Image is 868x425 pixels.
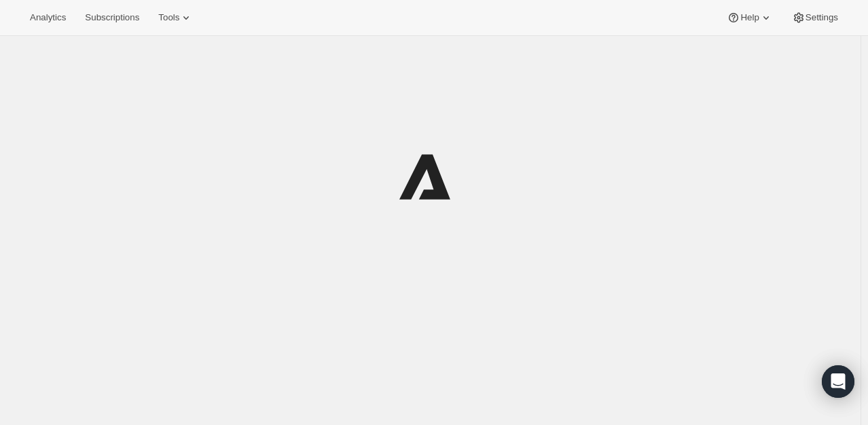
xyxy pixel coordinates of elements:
[77,8,147,27] button: Subscriptions
[150,8,201,27] button: Tools
[22,8,74,27] button: Analytics
[85,12,139,23] span: Subscriptions
[740,12,759,23] span: Help
[158,12,179,23] span: Tools
[806,12,838,23] span: Settings
[719,8,780,27] button: Help
[30,12,66,23] span: Analytics
[822,365,854,398] div: Open Intercom Messenger
[784,8,846,27] button: Settings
